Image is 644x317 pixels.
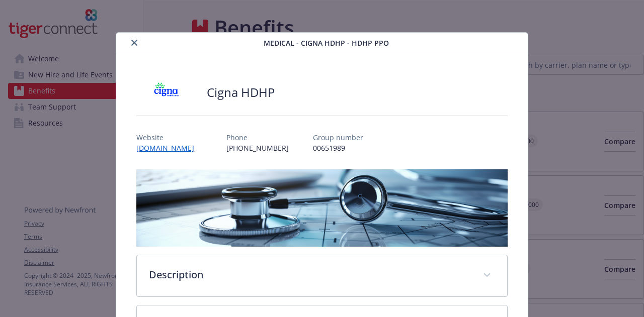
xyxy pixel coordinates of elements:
div: Description [137,255,507,296]
h2: Cigna HDHP [207,84,275,101]
p: Group number [313,132,363,143]
a: [DOMAIN_NAME] [136,143,202,153]
p: [PHONE_NUMBER] [226,143,289,153]
span: Medical - Cigna HDHP - HDHP PPO [264,38,389,48]
p: Website [136,132,202,143]
img: banner [136,169,507,247]
p: Description [149,267,470,282]
img: CIGNA [136,77,197,108]
p: 00651989 [313,143,363,153]
p: Phone [226,132,289,143]
button: close [128,37,140,49]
